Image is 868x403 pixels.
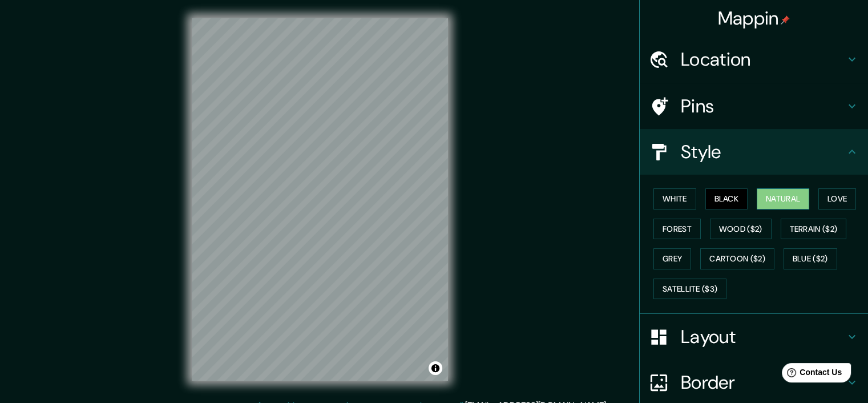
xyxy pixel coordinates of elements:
[653,279,726,300] button: Satellite ($3)
[766,358,855,390] iframe: Help widget launcher
[640,129,868,175] div: Style
[640,83,868,129] div: Pins
[192,18,448,381] canvas: Map
[781,219,847,240] button: Terrain ($2)
[757,188,809,209] button: Natural
[640,37,868,82] div: Location
[700,248,774,269] button: Cartoon ($2)
[429,361,442,375] button: Toggle attribution
[681,95,845,118] h4: Pins
[705,188,748,209] button: Black
[681,325,845,348] h4: Layout
[653,219,701,240] button: Forest
[681,48,845,71] h4: Location
[653,188,696,209] button: White
[653,248,691,269] button: Grey
[640,314,868,360] div: Layout
[818,188,856,209] button: Love
[710,219,772,240] button: Wood ($2)
[784,248,837,269] button: Blue ($2)
[718,7,790,30] h4: Mappin
[781,15,790,25] img: pin-icon.png
[681,371,845,394] h4: Border
[681,140,845,163] h4: Style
